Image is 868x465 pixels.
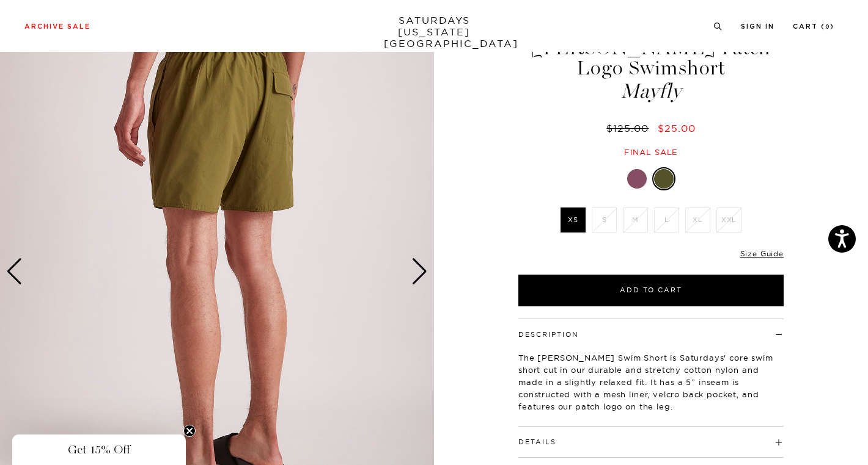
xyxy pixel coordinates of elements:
[518,351,784,413] p: The [PERSON_NAME] Swim Short is Saturdays' core swim short cut in our durable and stretchy cotton...
[561,207,586,232] label: XS
[518,275,784,306] button: Add to Cart
[12,434,186,465] div: Get 15% OffClose teaser
[825,24,830,30] small: 0
[658,122,696,134] span: $25.00
[741,23,774,30] a: Sign In
[68,442,130,457] span: Get 15% Off
[518,331,579,338] button: Description
[6,258,23,285] div: Previous slide
[793,23,834,30] a: Cart (0)
[740,249,784,258] a: Size Guide
[517,81,785,101] span: Mayfly
[517,147,785,157] div: Final sale
[183,425,196,437] button: Close teaser
[24,23,90,30] a: Archive Sale
[606,122,653,134] del: $125.00
[517,38,785,101] h1: [PERSON_NAME] Patch Logo Swimshort
[518,439,556,445] button: Details
[411,258,428,285] div: Next slide
[384,15,485,49] a: SATURDAYS[US_STATE][GEOGRAPHIC_DATA]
